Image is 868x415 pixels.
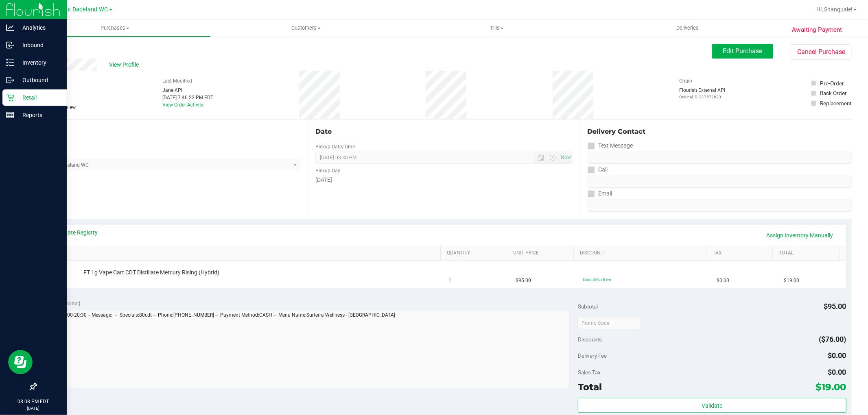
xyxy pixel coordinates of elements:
a: Tills [401,20,592,37]
span: $19.00 [784,277,799,285]
button: Edit Purchase [712,44,773,59]
a: Unit Price [514,250,571,256]
iframe: Resource center [8,350,33,374]
span: $95.00 [824,302,846,311]
p: Analytics [14,23,63,33]
p: [DATE] [4,405,63,411]
input: Promo Code [578,317,641,329]
div: Date [315,127,572,137]
label: Text Message [588,140,633,152]
span: FT 1g Vape Cart CDT Distillate Mercury Rising (Hybrid) [83,269,219,276]
input: Format: (999) 999-9999 [588,176,852,188]
div: [DATE] 7:46:22 PM EDT [162,94,213,101]
span: ($76.00) [819,335,846,343]
span: Validate [702,402,722,409]
span: Deliveries [665,24,710,32]
div: Flourish External API [679,87,725,100]
div: Replacement [820,99,851,107]
inline-svg: Retail [6,93,14,102]
p: Original ID: 317572623 [679,94,725,100]
label: Email [588,188,612,200]
span: 1 [449,277,452,285]
span: $0.00 [717,277,729,285]
a: Tax [713,250,770,256]
span: $0.00 [828,368,846,376]
p: Retail [14,93,63,102]
span: Total [578,381,602,393]
p: Reports [14,110,63,120]
div: Delivery Contact [588,127,852,137]
p: Outbound [14,75,63,85]
span: Delivery Fee [578,352,607,359]
label: Pickup Date/Time [315,143,355,150]
label: Origin [679,77,692,85]
a: Quantity [447,250,504,256]
p: 08:08 PM EDT [4,398,63,405]
inline-svg: Analytics [6,24,14,32]
button: Validate [578,398,846,413]
button: Cancel Purchase [791,44,852,60]
div: Pre-Order [820,79,844,87]
span: Miami Dadeland WC [54,6,108,13]
span: Discounts [578,332,602,347]
a: Total [779,250,836,256]
a: Deliveries [592,20,783,37]
p: Inbound [14,40,63,50]
a: Assign Inventory Manually [761,228,839,242]
span: Subtotal [578,303,598,310]
div: Location [36,127,300,137]
span: Edit Purchase [723,47,763,55]
span: Sales Tax [578,369,601,376]
span: Purchases [20,24,210,32]
div: Jane API [162,87,213,94]
span: Customers [211,24,401,32]
inline-svg: Reports [6,111,14,119]
span: Hi, Shanquale! [816,6,853,13]
a: Purchases [20,20,210,37]
span: $95.00 [516,277,531,285]
div: Back Order [820,89,847,97]
div: [DATE] [315,176,572,184]
input: Format: (999) 999-9999 [588,152,852,164]
span: Tills [402,24,592,32]
a: View State Registry [49,228,98,237]
inline-svg: Inbound [6,41,14,49]
span: Awaiting Payment [792,25,842,35]
span: $19.00 [816,381,846,393]
span: $0.00 [828,351,846,360]
inline-svg: Inventory [6,59,14,67]
inline-svg: Outbound [6,76,14,84]
span: 80cdt: 80% off line [583,278,611,282]
a: Discount [580,250,703,256]
label: Pickup Day [315,167,340,174]
p: Inventory [14,58,63,67]
a: Customers [210,20,401,37]
span: View Profile [109,61,142,69]
a: View Order Activity [162,102,203,108]
a: SKU [48,250,437,256]
label: Call [588,164,608,176]
label: Last Modified [162,77,192,85]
